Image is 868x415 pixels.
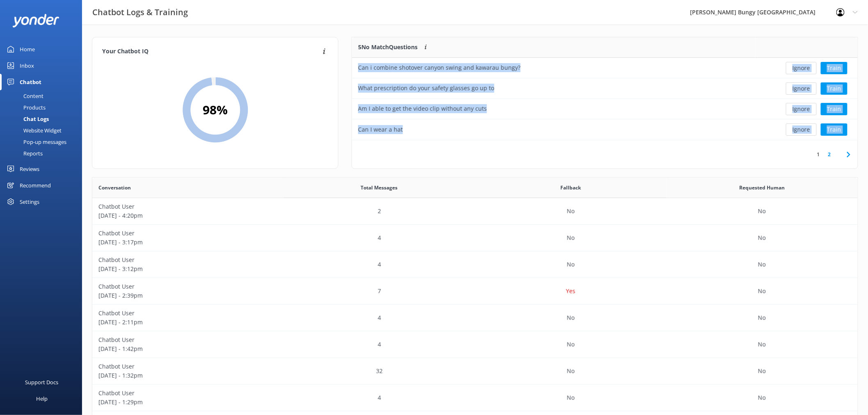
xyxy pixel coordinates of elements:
[92,331,858,358] div: row
[92,358,858,385] div: row
[5,148,82,159] a: Reports
[821,62,847,74] button: Train
[352,99,858,119] div: row
[5,125,62,136] div: Website Widget
[567,340,575,349] p: No
[824,150,835,158] a: 2
[98,398,278,407] p: [DATE] - 1:29pm
[98,344,278,353] p: [DATE] - 1:42pm
[102,47,320,56] h4: Your Chatbot IQ
[5,148,43,159] div: Reports
[376,367,383,376] p: 32
[98,282,278,291] p: Chatbot User
[5,113,49,125] div: Chat Logs
[98,371,278,380] p: [DATE] - 1:32pm
[567,260,575,269] p: No
[361,184,398,192] span: Total Messages
[378,340,381,349] p: 4
[378,287,381,296] p: 7
[98,255,278,265] p: Chatbot User
[560,184,581,192] span: Fallback
[352,58,858,78] div: row
[786,82,817,95] button: Ignore
[378,393,381,402] p: 4
[758,260,766,269] p: No
[378,233,381,242] p: 4
[98,184,131,192] span: Conversation
[98,389,278,398] p: Chatbot User
[5,136,82,148] a: Pop-up messages
[758,313,766,322] p: No
[5,90,43,102] div: Content
[5,113,82,125] a: Chat Logs
[567,233,575,242] p: No
[5,102,82,113] a: Products
[758,340,766,349] p: No
[786,103,817,115] button: Ignore
[821,82,847,95] button: Train
[5,136,66,148] div: Pop-up messages
[98,238,278,247] p: [DATE] - 3:17pm
[20,74,41,90] div: Chatbot
[5,125,82,136] a: Website Widget
[358,84,494,93] div: What prescription do your safety glasses go up to
[98,309,278,318] p: Chatbot User
[358,63,521,72] div: Can i combine shotover canyon swing and kawarau bungy?
[92,198,858,225] div: row
[98,265,278,274] p: [DATE] - 3:12pm
[378,313,381,322] p: 4
[758,367,766,376] p: No
[20,177,51,194] div: Recommend
[358,125,403,134] div: Can I wear a hat
[92,225,858,251] div: row
[758,393,766,402] p: No
[20,194,39,210] div: Settings
[20,57,34,74] div: Inbox
[567,207,575,216] p: No
[98,211,278,220] p: [DATE] - 4:20pm
[358,43,418,52] p: 5 No Match Questions
[20,161,39,177] div: Reviews
[358,104,487,113] div: Am I able to get the video clip without any cuts
[98,202,278,211] p: Chatbot User
[92,385,858,411] div: row
[36,390,48,407] div: Help
[567,393,575,402] p: No
[821,123,847,136] button: Train
[98,362,278,371] p: Chatbot User
[786,123,817,136] button: Ignore
[378,260,381,269] p: 4
[758,287,766,296] p: No
[567,313,575,322] p: No
[352,119,858,140] div: row
[98,335,278,344] p: Chatbot User
[5,90,82,102] a: Content
[25,374,59,390] div: Support Docs
[566,287,576,296] p: Yes
[92,278,858,305] div: row
[758,207,766,216] p: No
[98,229,278,238] p: Chatbot User
[352,58,858,140] div: grid
[567,367,575,376] p: No
[758,233,766,242] p: No
[786,62,817,74] button: Ignore
[5,102,46,113] div: Products
[98,291,278,300] p: [DATE] - 2:39pm
[813,150,824,158] a: 1
[92,305,858,331] div: row
[98,318,278,327] p: [DATE] - 2:11pm
[821,103,847,115] button: Train
[739,184,785,192] span: Requested Human
[92,251,858,278] div: row
[92,6,188,19] h3: Chatbot Logs & Training
[20,41,35,57] div: Home
[203,100,228,120] h2: 98 %
[378,207,381,216] p: 2
[12,14,59,27] img: yonder-white-logo.png
[352,78,858,99] div: row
